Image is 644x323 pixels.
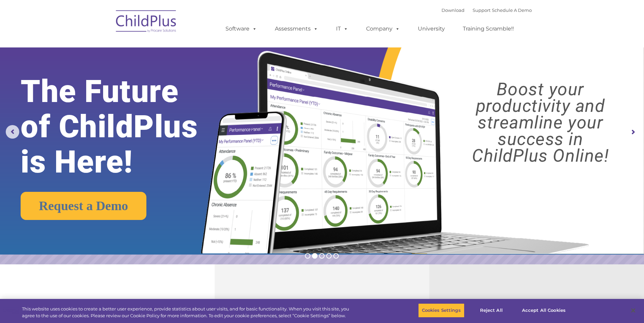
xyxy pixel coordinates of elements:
[492,7,532,13] a: Schedule A Demo
[470,303,512,318] button: Reject All
[94,73,123,78] span: Phone number
[22,306,354,319] div: This website uses cookies to create a better user experience, provide statistics about user visit...
[418,303,464,318] button: Cookies Settings
[268,22,325,36] a: Assessments
[21,74,226,180] rs-layer: The Future of ChildPlus is Here!
[359,22,407,36] a: Company
[94,45,115,50] span: Last name
[329,22,355,36] a: IT
[473,7,491,13] a: Support
[456,22,521,36] a: Training Scramble!!
[626,303,641,318] button: Close
[518,303,569,318] button: Accept All Cookies
[445,81,636,164] rs-layer: Boost your productivity and streamline your success in ChildPlus Online!
[411,22,452,36] a: University
[442,7,532,13] font: |
[113,5,180,39] img: ChildPlus by Procare Solutions
[21,192,146,220] a: Request a Demo
[442,7,464,13] a: Download
[219,22,264,36] a: Software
